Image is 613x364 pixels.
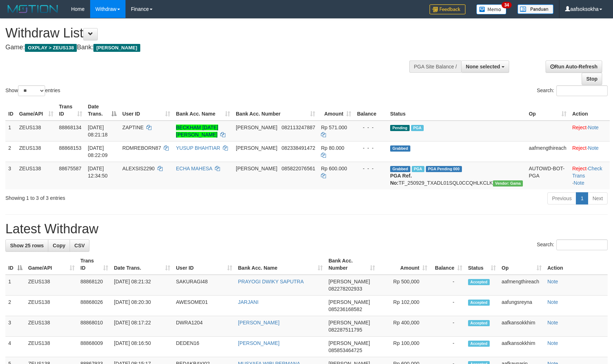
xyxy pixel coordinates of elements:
td: ZEUS138 [16,162,56,189]
div: - - - [357,124,384,131]
th: Bank Acc. Number: activate to sort column ascending [233,100,318,121]
select: Showentries [18,85,45,96]
td: [DATE] 08:21:32 [111,275,173,296]
span: [PERSON_NAME] [328,279,370,284]
td: - [430,316,465,337]
a: Note [547,340,558,346]
td: · · [569,162,610,189]
span: Accepted [468,320,490,326]
td: Rp 400,000 [378,316,430,337]
span: Accepted [468,300,490,306]
td: 4 [5,337,25,357]
span: 88868134 [59,125,81,130]
span: [PERSON_NAME] [328,299,370,305]
th: Action [569,100,610,121]
span: Rp 80.000 [321,145,344,151]
span: [DATE] 08:21:18 [88,125,108,138]
h1: Withdraw List [5,26,401,40]
td: DEDEN16 [173,337,235,357]
span: Pending [390,125,410,131]
td: 1 [5,275,25,296]
a: JARJANI [238,299,259,305]
td: TF_250929_TXADL01SQL0CCQHLKCLK [387,162,526,189]
td: - [430,275,465,296]
a: Note [547,320,558,325]
th: Balance [354,100,387,121]
span: Show 25 rows [10,243,44,248]
label: Search: [537,85,608,96]
span: Marked by aaftrukkakada [411,125,424,131]
span: [PERSON_NAME] [328,320,370,325]
th: Op: activate to sort column ascending [526,100,569,121]
button: None selected [461,60,509,73]
a: YUSUP BHAHTIAR [176,145,220,151]
label: Show entries [5,85,60,96]
span: 88675587 [59,166,81,171]
span: Marked by aafpengsreynich [412,166,424,172]
span: PGA Pending [426,166,462,172]
th: Trans ID: activate to sort column ascending [78,254,111,275]
a: Copy [48,239,70,252]
th: Amount: activate to sort column ascending [318,100,354,121]
h1: Latest Withdraw [5,222,608,236]
span: ZAPTINE [122,125,144,130]
th: Date Trans.: activate to sort column descending [85,100,120,121]
th: Bank Acc. Name: activate to sort column ascending [173,100,233,121]
div: - - - [357,165,384,172]
th: Action [544,254,608,275]
td: 88868026 [78,296,111,316]
td: [DATE] 08:16:50 [111,337,173,357]
span: Rp 600.000 [321,166,347,171]
span: Copy 085236168582 to clipboard [328,306,362,312]
span: [PERSON_NAME] [236,125,277,130]
th: Date Trans.: activate to sort column ascending [111,254,173,275]
td: Rp 102,000 [378,296,430,316]
span: Grabbed [390,166,410,172]
td: 3 [5,162,16,189]
a: Reject [572,166,587,171]
a: BECKHAM [DATE][PERSON_NAME] [176,125,218,138]
td: ZEUS138 [16,121,56,141]
td: Rp 500,000 [378,275,430,296]
th: ID [5,100,16,121]
input: Search: [556,85,608,96]
img: panduan.png [517,4,554,14]
td: aafmengthireach [499,275,544,296]
a: Check Trans [572,166,602,179]
td: · [569,121,610,141]
th: Op: activate to sort column ascending [499,254,544,275]
td: - [430,296,465,316]
img: Feedback.jpg [429,4,466,14]
b: PGA Ref. No: [390,173,412,186]
div: Showing 1 to 3 of 3 entries [5,192,250,202]
th: Bank Acc. Name: activate to sort column ascending [235,254,326,275]
a: Run Auto-Refresh [546,60,602,73]
div: PGA Site Balance / [409,60,461,73]
span: Vendor URL: https://trx31.1velocity.biz [493,180,523,187]
th: User ID: activate to sort column ascending [119,100,173,121]
img: Button%20Memo.svg [476,4,507,14]
a: [PERSON_NAME] [238,320,279,325]
span: [DATE] 08:22:09 [88,145,108,158]
img: MOTION_logo.png [5,4,60,14]
a: Note [588,125,599,130]
td: ZEUS138 [25,275,78,296]
a: Show 25 rows [5,239,48,252]
td: 2 [5,296,25,316]
a: Previous [547,192,576,205]
th: ID: activate to sort column descending [5,254,25,275]
label: Search: [537,239,608,250]
td: 88868009 [78,337,111,357]
span: [PERSON_NAME] [328,340,370,346]
td: AWESOME01 [173,296,235,316]
a: Reject [572,145,587,151]
td: · [569,141,610,162]
span: Copy 082287511795 to clipboard [328,327,362,333]
span: 34 [502,2,511,8]
h4: Game: Bank: [5,44,401,51]
td: 88868010 [78,316,111,337]
span: [PERSON_NAME] [93,44,140,52]
span: Copy 082338491472 to clipboard [282,145,315,151]
a: Next [588,192,608,205]
th: Game/API: activate to sort column ascending [16,100,56,121]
